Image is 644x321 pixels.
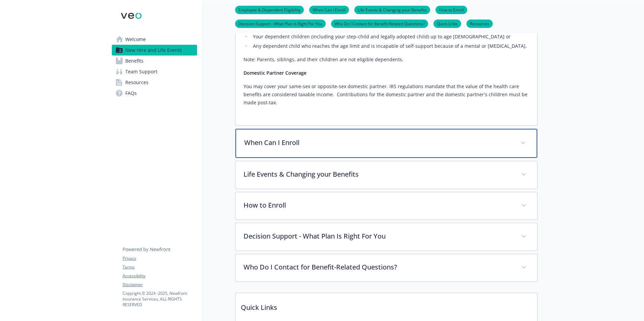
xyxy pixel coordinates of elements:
[235,254,537,282] div: Who Do I Contact for Benefit-Related Questions?
[235,192,537,220] div: How to Enroll
[125,77,149,88] span: Resources
[123,273,197,279] a: Accessibility
[244,138,512,148] p: When Can I Enroll
[466,20,493,27] a: Resources
[244,82,529,107] p: You may cover your same-sex or opposite-sex domestic partner. IRS regulations mandate that the va...
[235,20,326,27] a: Decision Support - What Plan Is Right For You
[112,88,197,99] a: FAQs
[309,6,349,13] a: When Can I Enroll
[123,264,197,270] a: Terms
[244,231,513,241] p: Decision Support - What Plan Is Right For You
[244,56,529,64] p: Note: Parents, siblings, and their children are not eligible dependents.
[244,262,513,272] p: Who Do I Contact for Benefit-Related Questions?
[123,282,197,288] a: Disclaimer
[244,169,513,179] p: Life Events & Changing your Benefits
[125,34,146,45] span: Welcome
[112,34,197,45] a: Welcome
[125,45,182,56] span: New Hire and Life Events
[112,66,197,77] a: Team Support
[112,45,197,56] a: New Hire and Life Events
[354,6,430,13] a: Life Events & Changing your Benefits
[235,161,537,189] div: Life Events & Changing your Benefits
[436,6,467,13] a: How to Enroll
[125,66,157,77] span: Team Support
[331,20,428,27] a: Who Do I Contact for Benefit-Related Questions?
[112,77,197,88] a: Resources
[235,223,537,251] div: Decision Support - What Plan Is Right For You
[251,42,529,50] li: Any dependent child who reaches the age limit and is incapable of self-support because of a menta...
[244,200,513,210] p: How to Enroll
[235,293,537,318] p: Quick Links
[125,88,137,99] span: FAQs
[235,129,537,158] div: When Can I Enroll
[235,6,304,13] a: Employee & Dependent Eligibility
[123,255,197,261] a: Privacy
[244,70,307,76] strong: Domestic Partner Coverage
[123,290,197,308] p: Copyright © 2024 - 2025 , Newfront Insurance Services, ALL RIGHTS RESERVED
[125,56,143,66] span: Benefits
[433,20,461,27] a: Quick Links
[251,33,529,41] li: Your dependent children (including your step-child and legally adopted child) up to age [DEMOGRAP...
[112,56,197,66] a: Benefits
